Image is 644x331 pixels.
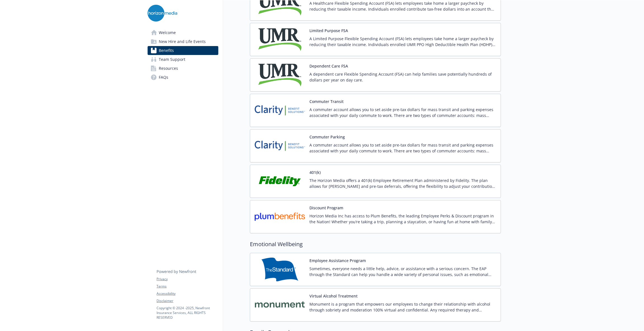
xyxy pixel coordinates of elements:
span: Benefits [159,46,174,55]
a: Benefits [148,46,218,55]
a: Privacy [157,277,218,282]
p: Horizon Media Inc has access to Plum Benefits, the leading Employee Perks & Discount program in t... [309,213,496,225]
img: UMR carrier logo [255,63,305,87]
img: Fidelity Investments carrier logo [255,169,305,193]
p: Monument is a program that empowers our employees to change their relationship with alcohol throu... [309,301,496,313]
span: Welcome [159,28,176,37]
a: Welcome [148,28,218,37]
button: Dependent Care FSA [309,63,348,69]
a: Accessibility [157,291,218,296]
button: Limited Purpose FSA [309,28,348,33]
img: UMR carrier logo [255,28,305,51]
button: Commuter Transit [309,99,344,104]
p: A Limited Purpose Flexible Spending Account (FSA) lets employees take home a larger paycheck by r... [309,36,496,47]
a: Resources [148,64,218,73]
button: Discount Program [309,205,343,211]
span: Resources [159,64,178,73]
img: plumbenefits carrier logo [255,205,305,229]
span: Team Support [159,55,185,64]
p: The Horizon Media offers a 401(k) Employee Retirement Plan administered by Fidelity. The plan all... [309,178,496,189]
p: A commuter account allows you to set aside pre-tax dollars for mass transit and parking expenses ... [309,107,496,118]
a: Disclaimer [157,298,218,303]
p: Sometimes, everyone needs a little help, advice, or assistance with a serious concern. The EAP th... [309,266,496,277]
a: Terms [157,284,218,289]
img: Clarity Benefit Solutions carrier logo [255,99,305,122]
button: Virtual Alcohol Treatment [309,293,357,299]
a: New Hire and Life Events [148,37,218,46]
img: Clarity Benefit Solutions carrier logo [255,134,305,158]
h2: Emotional Wellbeing [250,240,501,248]
img: Standard Insurance Company carrier logo [255,258,305,281]
p: Copyright © 2024 - 2025 , Newfront Insurance Services, ALL RIGHTS RESERVED [157,306,218,320]
button: Commuter Parking [309,134,345,140]
span: New Hire and Life Events [159,37,206,46]
a: FAQs [148,73,218,82]
p: A Healthcare Flexible Spending Account (FSA) lets employees take home a larger paycheck by reduci... [309,0,496,12]
img: Monument carrier logo [255,293,305,317]
button: 401(k) [309,169,321,175]
p: A dependent care Flexible Spending Account (FSA) can help families save potentially hundreds of d... [309,71,496,83]
p: A commuter account allows you to set aside pre-tax dollars for mass transit and parking expenses ... [309,142,496,154]
span: FAQs [159,73,168,82]
a: Team Support [148,55,218,64]
button: Employee Assistance Program [309,258,366,263]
